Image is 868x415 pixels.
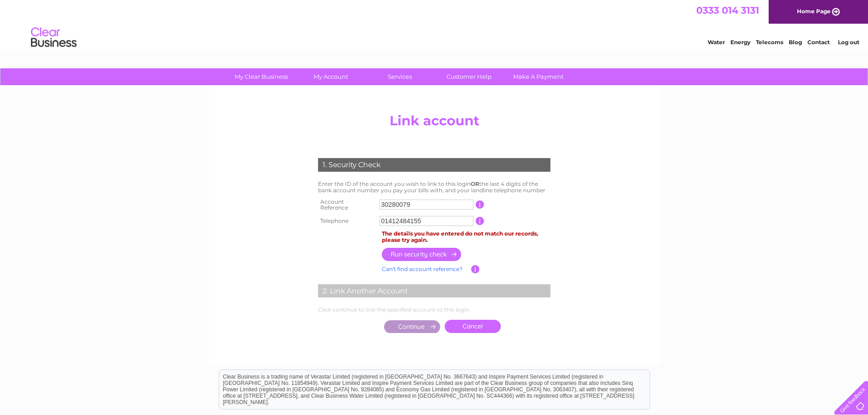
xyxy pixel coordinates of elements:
div: The details you have entered do not match our records, please try again. [382,231,550,243]
th: Telephone [316,214,378,228]
input: Information [476,217,484,225]
input: Submit [384,320,440,333]
a: Blog [789,39,802,46]
img: logo.png [31,24,77,51]
a: Can't find account reference? [382,266,462,272]
b: OR [471,180,479,187]
a: Log out [838,39,859,46]
a: Cancel [445,320,501,333]
a: My Clear Business [224,68,299,85]
div: Clear Business is a trading name of Verastar Limited (registered in [GEOGRAPHIC_DATA] No. 3667643... [219,5,650,44]
a: Services [362,68,437,85]
a: Customer Help [431,68,507,85]
td: Enter the ID of the account you wish to link to this login the last 4 digits of the bank account ... [316,179,553,196]
a: My Account [293,68,368,85]
a: 0333 014 3131 [696,5,759,16]
td: Click continue to link the specified account to this login. [316,304,553,315]
th: Account Reference [316,196,378,214]
input: Information [471,265,480,273]
a: Telecoms [756,39,783,46]
a: Contact [807,39,830,46]
div: 2. Link Another Account [318,284,550,298]
input: Information [476,200,484,209]
a: Water [708,39,725,46]
div: 1. Security Check [318,158,550,172]
a: Energy [730,39,750,46]
a: Make A Payment [501,68,576,85]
